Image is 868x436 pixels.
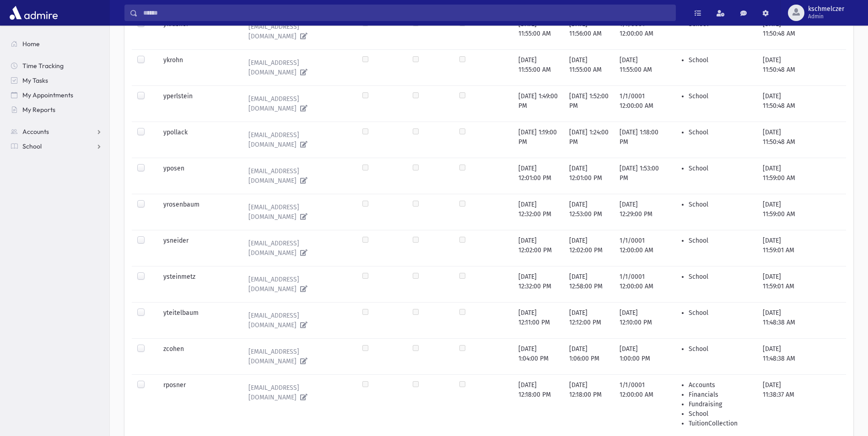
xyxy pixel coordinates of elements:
li: School [689,164,751,173]
li: School [689,200,751,209]
td: [DATE] 11:50:48 AM [757,85,808,122]
span: kschmelczer [808,5,844,13]
td: [DATE] 11:59:00 AM [757,158,808,194]
td: yperlstein [158,85,236,122]
span: Home [22,40,40,48]
td: 1/1/0001 12:00:00 AM [614,266,665,302]
td: [DATE] 12:32:00 PM [513,194,564,230]
input: Search [138,5,675,21]
td: [DATE] 11:55:00 AM [614,49,665,85]
td: 1/1/0001 12:00:00 AM [614,85,665,122]
li: Fundraising [689,399,751,409]
td: [DATE] 11:59:01 AM [757,266,808,302]
a: [EMAIL_ADDRESS][DOMAIN_NAME] [241,19,351,44]
a: [EMAIL_ADDRESS][DOMAIN_NAME] [241,308,351,333]
td: [DATE] 1:06:00 PM [564,338,614,374]
td: [DATE] 12:53:00 PM [564,194,614,230]
td: [DATE] 12:29:00 PM [614,194,665,230]
a: [EMAIL_ADDRESS][DOMAIN_NAME] [241,55,351,80]
span: School [22,142,42,150]
td: [DATE] 11:59:00 AM [757,194,808,230]
li: School [689,128,751,137]
li: Financials [689,390,751,399]
li: School [689,344,751,354]
td: [DATE] 12:02:00 PM [564,230,614,266]
td: [DATE] 11:48:38 AM [757,302,808,338]
li: TuitionCollection [689,419,751,428]
a: [EMAIL_ADDRESS][DOMAIN_NAME] [241,272,351,297]
a: [EMAIL_ADDRESS][DOMAIN_NAME] [241,380,351,405]
a: [EMAIL_ADDRESS][DOMAIN_NAME] [241,236,351,261]
li: Accounts [689,380,751,390]
td: [DATE] 11:55:00 AM [564,49,614,85]
td: ysneider [158,230,236,266]
td: yposen [158,158,236,194]
span: Accounts [22,128,49,136]
span: Time Tracking [22,62,64,70]
a: [EMAIL_ADDRESS][DOMAIN_NAME] [241,344,351,369]
td: [DATE] 11:56:00 AM [564,13,614,49]
td: [DATE] 12:02:00 PM [513,230,564,266]
td: ykrasner [158,13,236,49]
td: [DATE] 12:01:00 PM [513,158,564,194]
td: [DATE] 11:48:38 AM [757,338,808,374]
td: zcohen [158,338,236,374]
li: School [689,272,751,282]
td: [DATE] 1:00:00 PM [614,338,665,374]
a: [EMAIL_ADDRESS][DOMAIN_NAME] [241,200,351,224]
td: [DATE] 11:50:48 AM [757,122,808,158]
a: Time Tracking [4,58,109,73]
td: ypollack [158,122,236,158]
a: Home [4,37,109,51]
li: School [689,409,751,419]
span: Admin [808,13,844,20]
li: School [689,236,751,245]
td: [DATE] 1:04:00 PM [513,338,564,374]
td: yrosenbaum [158,194,236,230]
img: AdmirePro [7,4,60,22]
a: My Appointments [4,88,109,102]
li: School [689,308,751,318]
li: School [689,55,751,65]
td: ykrohn [158,49,236,85]
td: [DATE] 11:55:00 AM [513,13,564,49]
td: [DATE] 1:53:00 PM [614,158,665,194]
li: School [689,91,751,101]
td: [DATE] 11:50:48 AM [757,49,808,85]
a: Accounts [4,124,109,139]
a: [EMAIL_ADDRESS][DOMAIN_NAME] [241,128,351,152]
td: [DATE] 12:58:00 PM [564,266,614,302]
td: [DATE] 12:10:00 PM [614,302,665,338]
td: 1/1/0001 12:00:00 AM [614,230,665,266]
td: [DATE] 1:24:00 PM [564,122,614,158]
td: [DATE] 11:55:00 AM [513,49,564,85]
a: [EMAIL_ADDRESS][DOMAIN_NAME] [241,164,351,188]
td: [DATE] 1:19:00 PM [513,122,564,158]
td: [DATE] 12:11:00 PM [513,302,564,338]
a: My Tasks [4,73,109,88]
span: My Tasks [22,76,48,85]
td: [DATE] 11:59:01 AM [757,230,808,266]
td: 1/1/0001 12:00:00 AM [614,13,665,49]
span: My Reports [22,106,55,114]
a: [EMAIL_ADDRESS][DOMAIN_NAME] [241,91,351,116]
td: yteitelbaum [158,302,236,338]
td: [DATE] 1:49:00 PM [513,85,564,122]
td: ysteinmetz [158,266,236,302]
td: [DATE] 12:12:00 PM [564,302,614,338]
a: School [4,139,109,154]
td: [DATE] 12:01:00 PM [564,158,614,194]
td: [DATE] 11:50:48 AM [757,13,808,49]
td: [DATE] 12:32:00 PM [513,266,564,302]
td: [DATE] 1:18:00 PM [614,122,665,158]
td: [DATE] 1:52:00 PM [564,85,614,122]
span: My Appointments [22,91,73,99]
a: My Reports [4,102,109,117]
